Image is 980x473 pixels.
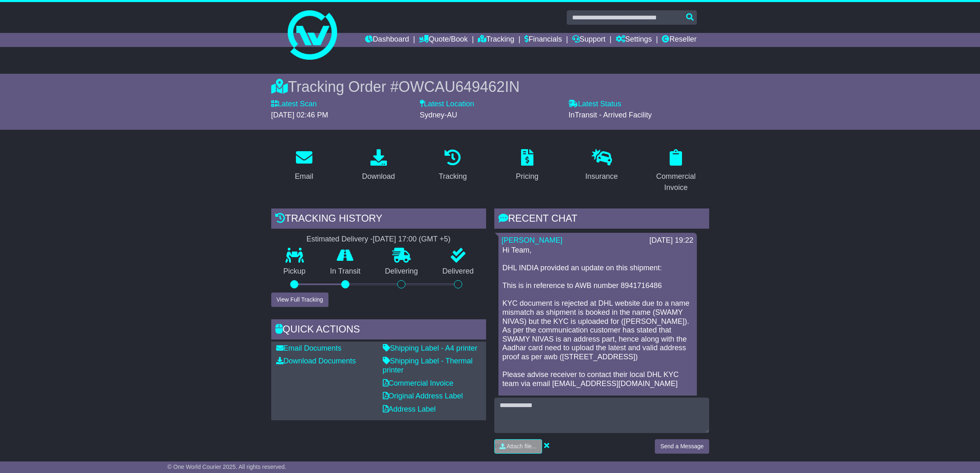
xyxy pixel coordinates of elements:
[373,235,451,244] div: [DATE] 17:00 (GMT +5)
[276,357,356,365] a: Download Documents
[433,146,472,185] a: Tracking
[585,171,618,182] div: Insurance
[516,171,538,182] div: Pricing
[383,344,477,352] a: Shipping Label - A4 printer
[420,111,457,119] span: Sydney-AU
[383,392,463,400] a: Original Address Label
[439,171,467,182] div: Tracking
[524,33,562,47] a: Financials
[430,267,486,276] p: Delivered
[271,111,328,119] span: [DATE] 02:46 PM
[383,379,454,387] a: Commercial Invoice
[494,208,709,231] div: RECENT CHAT
[503,246,693,424] p: Hi Team, DHL INDIA provided an update on this shipment: This is in reference to AWB number 894171...
[289,146,319,185] a: Email
[318,267,373,276] p: In Transit
[643,146,709,196] a: Commercial Invoice
[276,344,342,352] a: Email Documents
[510,146,544,185] a: Pricing
[572,33,605,47] a: Support
[365,33,409,47] a: Dashboard
[356,146,400,185] a: Download
[271,208,486,231] div: Tracking history
[295,171,313,182] div: Email
[373,267,431,276] p: Delivering
[383,357,473,374] a: Shipping Label - Thermal printer
[271,235,486,244] div: Estimated Delivery -
[420,100,474,109] label: Latest Location
[580,146,623,185] a: Insurance
[168,464,286,470] span: © One World Courier 2025. All rights reserved.
[419,33,468,47] a: Quote/Book
[649,236,694,245] div: [DATE] 19:22
[398,78,519,95] span: OWCAU649462IN
[648,171,704,193] div: Commercial Invoice
[271,319,486,342] div: Quick Actions
[478,33,514,47] a: Tracking
[655,439,709,454] button: Send a Message
[502,236,563,244] a: [PERSON_NAME]
[271,78,709,96] div: Tracking Order #
[383,405,436,413] a: Address Label
[568,100,621,109] label: Latest Status
[662,33,696,47] a: Reseller
[616,33,652,47] a: Settings
[271,293,328,307] button: View Full Tracking
[362,171,395,182] div: Download
[271,267,318,276] p: Pickup
[271,100,317,109] label: Latest Scan
[568,111,652,119] span: InTransit - Arrived Facility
